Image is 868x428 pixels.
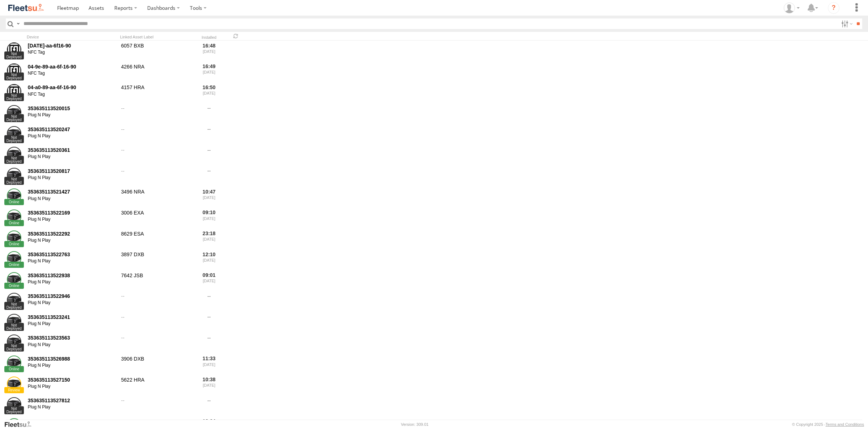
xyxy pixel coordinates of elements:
[28,258,116,264] div: Plug N Play
[15,18,21,29] label: Search Query
[4,421,37,428] a: Visit our Website
[28,50,116,55] div: NFC Tag
[826,422,864,427] a: Terms and Conditions
[120,354,192,374] div: 3906 DXB
[28,71,116,76] div: NFC Tag
[120,375,192,395] div: 5622 HRA
[28,147,116,153] div: 353635113520361
[28,334,116,341] div: 353635113523563
[28,272,116,279] div: 353635113522938
[28,126,116,133] div: 353635113520247
[120,188,192,207] div: 3496 NRA
[195,208,223,228] div: 09:10 [DATE]
[28,342,116,348] div: Plug N Play
[28,238,116,244] div: Plug N Play
[231,33,240,40] span: Refresh
[28,168,116,174] div: 353635113520817
[28,251,116,258] div: 353635113522763
[195,229,223,249] div: 23:18 [DATE]
[120,62,192,82] div: 4266 NRA
[28,63,116,70] div: 04-9e-89-aa-6f-16-90
[28,418,116,425] div: 353635113528067
[7,3,45,13] img: fleetsu-logo-horizontal.svg
[28,356,116,362] div: 353635113526988
[195,41,223,61] div: 16:48 [DATE]
[120,271,192,291] div: 7642 JSB
[28,230,116,237] div: 353635113522292
[27,34,117,40] div: Device
[195,375,223,395] div: 10:38 [DATE]
[28,404,116,410] div: Plug N Play
[120,208,192,228] div: 3006 EXA
[195,354,223,374] div: 11:33 [DATE]
[28,133,116,139] div: Plug N Play
[28,314,116,320] div: 353635113523241
[781,3,802,13] div: Aasif Ayoob
[828,2,839,14] i: ?
[28,154,116,160] div: Plug N Play
[28,300,116,306] div: Plug N Play
[28,384,116,390] div: Plug N Play
[792,422,864,427] div: © Copyright 2025 -
[28,279,116,285] div: Plug N Play
[28,363,116,369] div: Plug N Play
[401,422,429,427] div: Version: 309.01
[195,83,223,103] div: 16:50 [DATE]
[28,175,116,181] div: Plug N Play
[195,36,223,40] div: Installed
[120,34,192,40] div: Linked Asset Label
[28,397,116,404] div: 353635113527812
[28,377,116,383] div: 353635113527150
[120,83,192,103] div: 4157 HRA
[28,42,116,49] div: [DATE]-aa-6f16-90
[28,105,116,112] div: 353635113520015
[120,250,192,270] div: 3897 DXB
[120,229,192,249] div: 8629 ESA
[838,18,854,29] label: Search Filter Options
[28,321,116,327] div: Plug N Play
[28,293,116,299] div: 353635113522946
[28,112,116,118] div: Plug N Play
[195,271,223,291] div: 09:01 [DATE]
[28,84,116,91] div: 04-a0-89-aa-6f-16-90
[28,217,116,223] div: Plug N Play
[28,188,116,195] div: 353635113521427
[28,92,116,97] div: NFC Tag
[195,188,223,207] div: 10:47 [DATE]
[28,209,116,216] div: 353635113522169
[195,62,223,82] div: 16:49 [DATE]
[28,196,116,202] div: Plug N Play
[195,250,223,270] div: 12:10 [DATE]
[120,41,192,61] div: 6057 BXB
